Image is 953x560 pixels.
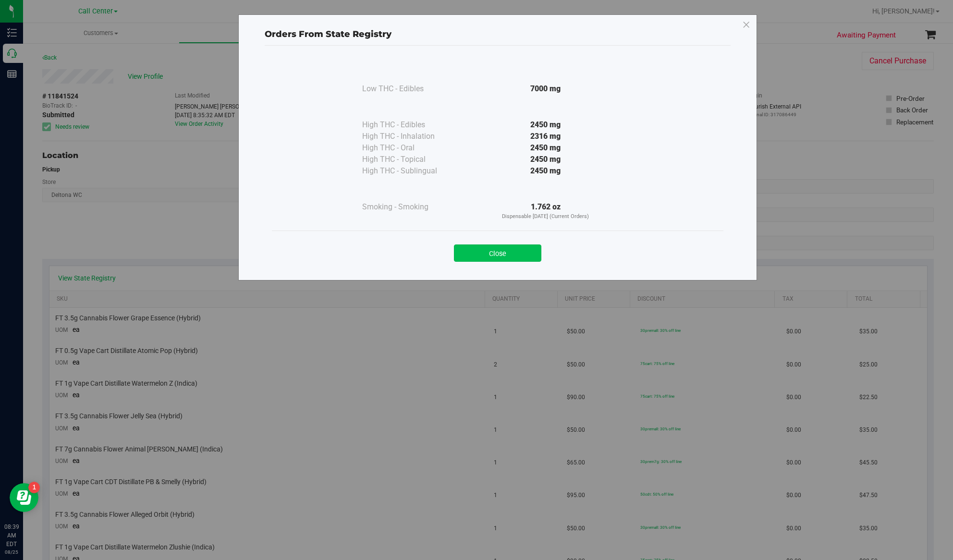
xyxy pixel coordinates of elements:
[458,213,633,221] p: Dispensable [DATE] (Current Orders)
[28,482,40,493] iframe: Resource center unread badge
[362,165,458,177] div: High THC - Sublingual
[458,131,633,142] div: 2316 mg
[362,154,458,165] div: High THC - Topical
[10,483,38,512] iframe: Resource center
[458,119,633,131] div: 2450 mg
[362,131,458,142] div: High THC - Inhalation
[362,83,458,95] div: Low THC - Edibles
[454,244,541,262] button: Close
[458,154,633,165] div: 2450 mg
[362,201,458,213] div: Smoking - Smoking
[458,83,633,95] div: 7000 mg
[458,201,633,221] div: 1.762 oz
[265,29,391,39] span: Orders From State Registry
[362,142,458,154] div: High THC - Oral
[458,142,633,154] div: 2450 mg
[458,165,633,177] div: 2450 mg
[362,119,458,131] div: High THC - Edibles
